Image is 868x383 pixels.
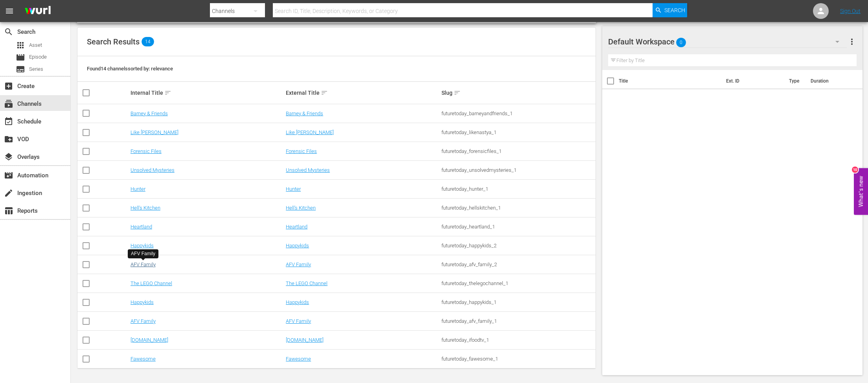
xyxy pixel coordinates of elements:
[286,167,330,173] a: Unsolved Mysteries
[29,41,42,49] span: Asset
[286,224,307,230] a: Heartland
[4,206,13,215] span: Reports
[131,186,145,192] a: Hunter
[286,337,324,343] a: [DOMAIN_NAME]
[441,243,594,249] div: futuretoday_happykids_2
[441,337,594,343] div: futuretoday_ifoodtv_1
[131,318,156,324] a: AFV Family
[784,70,806,92] th: Type
[131,224,152,230] a: Heartland
[441,299,594,305] div: futuretoday_happykids_1
[286,299,309,305] a: Happykids
[4,27,13,37] span: Search
[131,110,168,116] a: Barney & Friends
[441,148,594,154] div: futuretoday_forensicfiles_1
[441,224,594,230] div: futuretoday_heartland_1
[441,129,594,135] div: futuretoday_likenastya_1
[4,188,13,198] span: Ingestion
[286,110,323,116] a: Barney & Friends
[131,88,283,98] div: Internal Title
[321,89,328,96] span: sort
[131,261,156,267] a: AFV Family
[441,167,594,173] div: futuretoday_unsolvedmysteries_1
[87,37,140,46] span: Search Results
[131,356,156,362] a: Fawesome
[131,299,154,305] a: Happykids
[29,65,43,73] span: Series
[286,280,327,286] a: The LEGO Channel
[441,110,594,116] div: futuretoday_barneyandfriends_1
[286,356,311,362] a: Fawesome
[131,167,175,173] a: Unsolved Mysteries
[608,31,847,53] div: Default Workspace
[16,64,25,74] span: Series
[131,280,172,286] a: The LEGO Channel
[29,53,47,61] span: Episode
[131,250,155,257] div: AFV Family
[16,53,25,62] span: Episode
[164,89,171,96] span: sort
[131,243,154,249] a: Happykids
[4,152,13,162] span: Overlays
[131,129,178,135] a: Like [PERSON_NAME]
[441,356,594,362] div: futuretoday_fawesome_1
[847,32,857,51] button: more_vert
[441,261,594,267] div: futuretoday_afv_family_2
[664,3,685,17] span: Search
[131,205,160,211] a: Hell's Kitchen
[142,37,154,46] span: 14
[286,186,301,192] a: Hunter
[441,186,594,192] div: futuretoday_hunter_1
[87,66,173,72] span: Found 14 channels sorted by: relevance
[4,134,13,144] span: VOD
[4,81,13,91] span: Create
[286,318,311,324] a: AFV Family
[806,70,853,92] th: Duration
[441,205,594,211] div: futuretoday_hellskitchen_1
[286,261,311,267] a: AFV Family
[653,3,687,17] button: Search
[454,89,461,96] span: sort
[854,168,868,215] button: Open Feedback Widget
[619,70,721,92] th: Title
[676,34,686,51] span: 0
[4,117,13,126] span: Schedule
[721,70,785,92] th: Ext. ID
[16,41,25,50] span: Asset
[286,243,309,249] a: Happykids
[441,318,594,324] div: futuretoday_afv_family_1
[840,8,861,14] a: Sign Out
[5,6,14,16] span: menu
[4,99,13,109] span: Channels
[286,148,317,154] a: Forensic Files
[4,171,13,180] span: Automation
[852,167,858,173] div: 10
[131,337,168,343] a: [DOMAIN_NAME]
[286,205,316,211] a: Hell's Kitchen
[847,37,857,46] span: more_vert
[441,280,594,286] div: futuretoday_thelegochannel_1
[131,148,162,154] a: Forensic Files
[441,88,594,98] div: Slug
[19,2,57,20] img: ans4CAIJ8jUAAAAAAAAAAAAAAAAAAAAAAAAgQb4GAAAAAAAAAAAAAAAAAAAAAAAAJMjXAAAAAAAAAAAAAAAAAAAAAAAAgAT5G...
[286,129,334,135] a: Like [PERSON_NAME]
[286,88,439,98] div: External Title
